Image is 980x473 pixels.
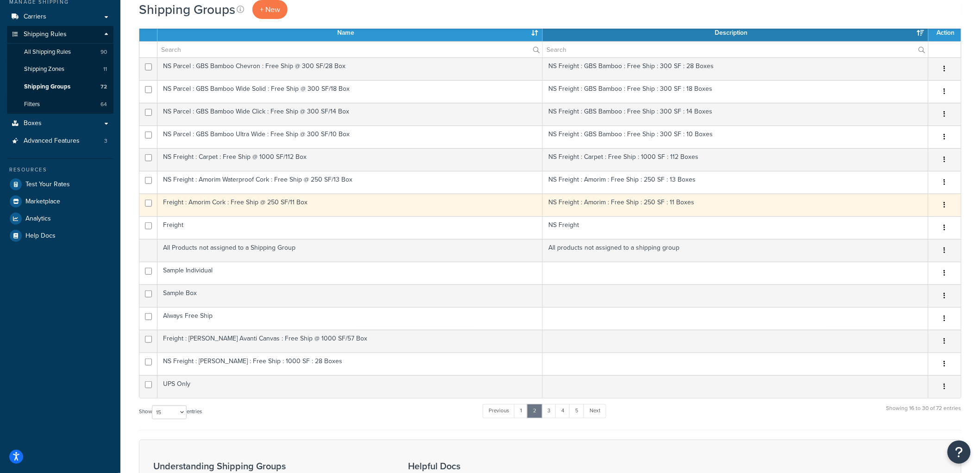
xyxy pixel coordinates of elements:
span: Test Your Rates [25,181,70,189]
td: NS Parcel : GBS Bamboo Chevron : Free Ship @ 300 SF/28 Box [157,57,543,80]
h1: Shipping Groups [139,0,235,19]
td: Freight : Amorim Cork : Free Ship @ 250 SF/11 Box [157,194,543,216]
h3: Helpful Docs [408,461,569,471]
span: Shipping Zones [24,65,64,73]
th: Name: activate to sort column ascending [157,25,543,41]
li: Advanced Features [7,132,113,150]
td: NS Parcel : GBS Bamboo Wide Click : Free Ship @ 300 SF/14 Box [157,103,543,126]
td: Freight [157,216,543,239]
span: 64 [101,101,107,108]
a: All Shipping Rules 90 [7,44,113,61]
span: 3 [104,137,107,145]
select: Showentries [152,405,187,419]
a: 3 [541,404,556,418]
span: Marketplace [25,198,60,206]
a: Shipping Rules [7,26,113,43]
a: Advanced Features 3 [7,132,113,150]
td: NS Freight : GBS Bamboo : Free Ship : 300 SF : 14 Boxes [543,103,929,126]
th: Action [929,25,961,41]
a: 4 [555,404,570,418]
a: Boxes [7,115,113,132]
td: Sample Individual [157,262,543,284]
td: NS Freight : Amorim : Free Ship : 250 SF : 13 Boxes [543,171,929,194]
li: All Shipping Rules [7,44,113,61]
td: NS Freight [543,216,929,239]
a: Carriers [7,8,113,25]
td: NS Freight : GBS Bamboo : Free Ship : 300 SF : 28 Boxes [543,57,929,80]
div: Showing 16 to 30 of 72 entries [886,403,961,423]
td: NS Freight : GBS Bamboo : Free Ship : 300 SF : 10 Boxes [543,126,929,148]
h3: Understanding Shipping Groups [153,461,385,471]
a: 2 [527,404,542,418]
a: Filters 64 [7,96,113,113]
span: Advanced Features [24,137,80,145]
td: Always Free Ship [157,307,543,330]
th: Description: activate to sort column ascending [543,25,929,41]
a: Shipping Zones 11 [7,61,113,78]
span: Boxes [24,120,42,127]
li: Filters [7,96,113,113]
td: NS Freight : [PERSON_NAME] : Free Ship : 1000 SF : 28 Boxes [157,353,543,375]
a: 1 [514,404,528,418]
span: Carriers [24,13,46,21]
td: NS Freight : Carpet : Free Ship : 1000 SF : 112 Boxes [543,148,929,171]
td: Sample Box [157,284,543,307]
a: Analytics [7,210,113,227]
input: Search [543,42,928,57]
button: Open Resource Center [948,441,971,464]
a: Previous [483,404,515,418]
a: Help Docs [7,227,113,244]
span: Help Docs [25,232,56,240]
span: All Shipping Rules [24,48,71,56]
span: 90 [101,48,107,56]
span: Analytics [25,215,51,223]
td: NS Parcel : GBS Bamboo Wide Solid : Free Ship @ 300 SF/18 Box [157,80,543,103]
td: All Products not assigned to a Shipping Group [157,239,543,262]
label: Show entries [139,405,202,419]
td: Freight : [PERSON_NAME] Avanti Canvas : Free Ship @ 1000 SF/57 Box [157,330,543,353]
li: Shipping Rules [7,26,113,114]
span: Shipping Rules [24,31,67,38]
a: Test Your Rates [7,176,113,193]
td: NS Parcel : GBS Bamboo Ultra Wide : Free Ship @ 300 SF/10 Box [157,126,543,148]
li: Shipping Zones [7,61,113,78]
td: All products not assigned to a shipping group [543,239,929,262]
input: Search [157,42,542,57]
td: NS Freight : Amorim : Free Ship : 250 SF : 11 Boxes [543,194,929,216]
li: Shipping Groups [7,78,113,95]
a: Next [584,404,606,418]
span: 72 [101,83,107,91]
td: NS Freight : Carpet : Free Ship @ 1000 SF/112 Box [157,148,543,171]
td: NS Freight : GBS Bamboo : Free Ship : 300 SF : 18 Boxes [543,80,929,103]
a: Marketplace [7,193,113,210]
span: Filters [24,101,40,108]
span: 11 [103,65,107,73]
a: Shipping Groups 72 [7,78,113,95]
a: 5 [569,404,584,418]
td: NS Freight : Amorim Waterproof Cork : Free Ship @ 250 SF/13 Box [157,171,543,194]
span: + New [260,4,280,15]
div: Resources [7,166,113,174]
td: UPS Only [157,375,543,398]
span: Shipping Groups [24,83,70,91]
